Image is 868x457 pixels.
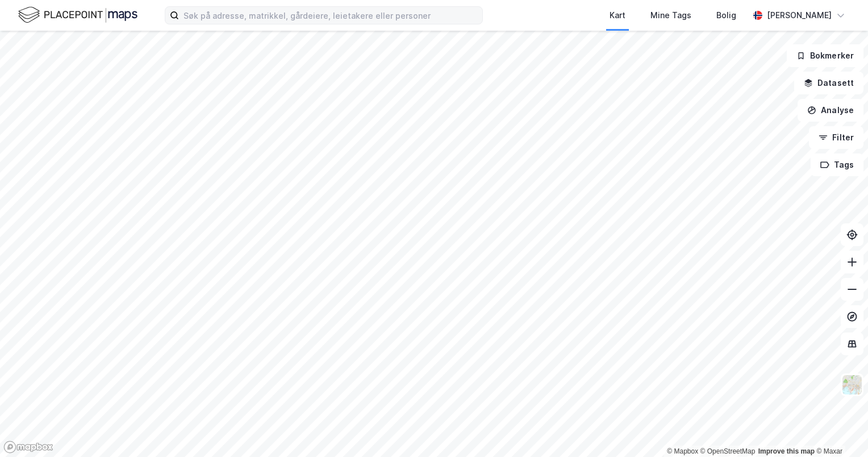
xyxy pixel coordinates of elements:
[811,402,868,457] div: Kontrollprogram for chat
[811,402,868,457] iframe: Chat Widget
[716,9,736,22] div: Bolig
[650,9,691,22] div: Mine Tags
[18,5,137,25] img: logo.f888ab2527a4732fd821a326f86c7f29.svg
[179,7,482,24] input: Søk på adresse, matrikkel, gårdeiere, leietakere eller personer
[767,9,832,22] div: [PERSON_NAME]
[610,9,625,22] div: Kart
